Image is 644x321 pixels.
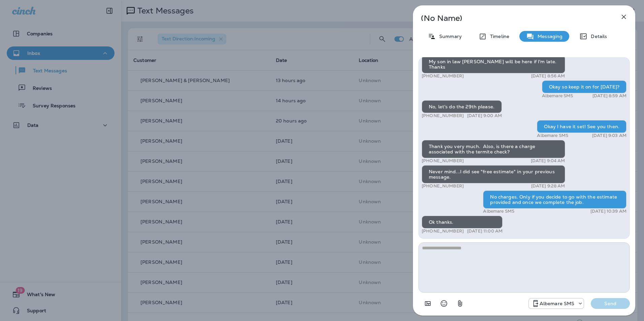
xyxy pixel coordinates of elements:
p: [DATE] 8:56 AM [531,73,565,79]
p: Summary [436,34,462,39]
div: Never mind...I did see "free estimate" in your previous message. [422,165,565,183]
p: Timeline [487,34,509,39]
p: [DATE] 9:00 AM [467,113,502,118]
p: Albemare SMS [542,93,573,99]
button: Select an emoji [437,297,451,310]
div: Thank you very much. Also, is there a charge associated with the termite check? [422,140,565,158]
p: [DATE] 9:28 AM [531,183,565,189]
p: [PHONE_NUMBER] [422,228,464,234]
div: My son in law [PERSON_NAME] will be here if I'm late. Thanks [422,55,565,73]
p: Albemare SMS [540,301,575,306]
div: Okay I have it set! See you then. [537,120,626,133]
div: +1 (252) 600-3555 [529,299,584,308]
p: [DATE] 9:04 AM [531,158,565,164]
p: Albemare SMS [537,133,568,138]
p: [PHONE_NUMBER] [422,73,464,79]
button: Add in a premade template [421,297,434,310]
p: [DATE] 9:03 AM [592,133,626,138]
p: Albemare SMS [483,209,514,214]
p: [PHONE_NUMBER] [422,113,464,118]
p: [PHONE_NUMBER] [422,183,464,189]
div: No, let's do the 29th please. [422,100,502,113]
p: [DATE] 11:00 AM [467,228,503,234]
p: [DATE] 10:39 AM [590,209,626,214]
p: [PHONE_NUMBER] [422,158,464,164]
div: Okay so keep it on for [DATE]? [542,80,626,93]
div: Ok thanks. [422,216,503,228]
p: [DATE] 8:59 AM [592,93,626,99]
p: (No Name) [421,15,605,21]
p: Messaging [534,34,562,39]
div: No charges. Only if you decide to go with the estimate provided and once we complete the job. [483,190,626,209]
p: Details [587,34,607,39]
